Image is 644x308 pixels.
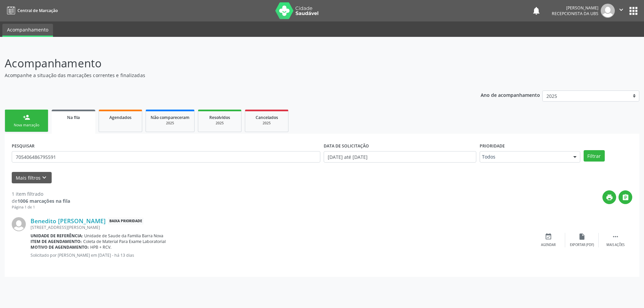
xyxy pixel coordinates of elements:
span: Cancelados [256,115,278,120]
span: Recepcionista da UBS [552,11,598,16]
i: keyboard_arrow_down [41,174,48,181]
p: Solicitado por [PERSON_NAME] em [DATE] - há 13 dias [31,252,532,258]
div: 1 item filtrado [12,190,70,197]
button: apps [628,5,639,17]
input: Selecione um intervalo [324,151,476,163]
button: notifications [532,6,541,15]
p: Ano de acompanhamento [481,90,540,99]
label: Prioridade [480,141,505,151]
span: Baixa Prioridade [108,218,144,225]
div: 2025 [250,121,283,126]
i: event_available [545,233,552,240]
div: Mais ações [606,243,625,247]
i:  [618,6,625,13]
div: de [12,197,70,204]
i:  [622,194,629,201]
strong: 1006 marcações na fila [17,198,70,204]
div: 2025 [203,121,236,126]
span: Central de Marcação [17,8,58,13]
div: person_add [23,114,30,121]
div: Exportar (PDF) [570,243,594,247]
i:  [612,233,619,240]
span: Todos [482,153,567,160]
button: Filtrar [584,150,605,162]
i: print [606,194,613,201]
img: img [12,217,26,231]
span: Unidade de Saude da Familia Barra Nova [84,233,163,239]
label: PESQUISAR [12,141,35,151]
span: Não compareceram [151,115,190,120]
div: Nova marcação [10,123,43,128]
p: Acompanhe a situação das marcações correntes e finalizadas [5,72,449,79]
img: img [601,4,615,18]
b: Unidade de referência: [31,233,83,239]
a: Benedito [PERSON_NAME] [31,217,106,225]
span: Coleta de Material Para Exame Laboratorial [83,239,166,244]
i: insert_drive_file [578,233,586,240]
b: Motivo de agendamento: [31,244,89,250]
button:  [619,190,632,204]
button: print [602,190,616,204]
div: Página 1 de 1 [12,204,70,210]
span: Agendados [109,115,131,120]
div: [STREET_ADDRESS][PERSON_NAME] [31,225,532,230]
a: Acompanhamento [2,24,53,37]
input: Nome, CNS [12,151,320,163]
button:  [615,4,628,18]
label: DATA DE SOLICITAÇÃO [324,141,369,151]
span: Na fila [67,115,80,120]
b: Item de agendamento: [31,239,82,244]
a: Central de Marcação [5,5,58,16]
span: HPB + RCV. [90,244,111,250]
div: [PERSON_NAME] [552,5,598,11]
button: Mais filtroskeyboard_arrow_down [12,172,52,184]
div: Agendar [541,243,556,247]
div: 2025 [151,121,190,126]
span: Resolvidos [209,115,230,120]
p: Acompanhamento [5,55,449,72]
